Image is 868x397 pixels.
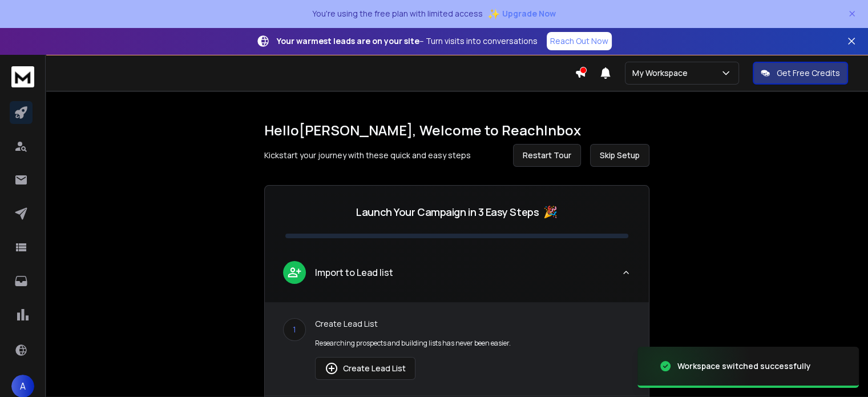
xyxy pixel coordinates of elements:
h1: Hello [PERSON_NAME] , Welcome to ReachInbox [264,121,649,139]
span: Skip Setup [600,150,640,161]
p: Get Free Credits [777,67,840,79]
div: 1 [283,318,306,341]
button: leadImport to Lead list [265,252,649,302]
p: Reach Out Now [550,35,608,47]
button: Restart Tour [513,144,581,167]
button: Create Lead List [315,357,415,380]
img: logo [11,66,34,87]
p: Import to Lead list [315,266,393,279]
button: Skip Setup [590,144,649,167]
div: leadImport to Lead list [265,302,649,396]
span: Upgrade Now [502,8,556,19]
p: Kickstart your journey with these quick and easy steps [264,150,471,161]
strong: Your warmest leads are on your site [277,35,419,46]
img: lead [325,362,338,375]
img: lead [287,265,302,279]
p: Launch Your Campaign in 3 Easy Steps [356,204,539,220]
p: – Turn visits into conversations [277,35,538,47]
p: My Workspace [632,67,692,79]
button: ✨Upgrade Now [487,2,556,25]
span: 🎉 [543,204,558,220]
span: ✨ [487,6,500,22]
div: Workspace switched successfully [677,360,811,372]
p: You're using the free plan with limited access [312,8,483,19]
a: Reach Out Now [547,32,612,50]
p: Researching prospects and building lists has never been easier. [315,339,631,348]
p: Create Lead List [315,318,631,330]
button: Get Free Credits [753,62,848,85]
